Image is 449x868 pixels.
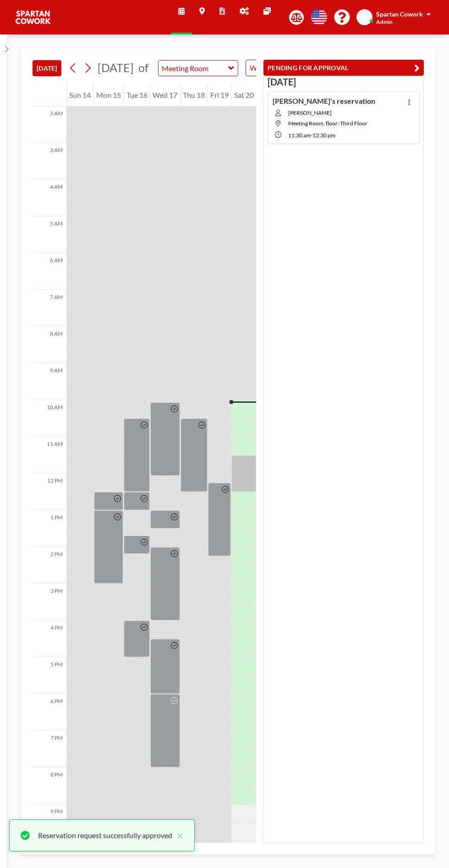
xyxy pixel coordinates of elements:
span: Spartan Cowork [376,10,423,18]
div: Wed 17 [150,84,180,107]
div: 1 PM [33,510,66,547]
span: Meeting Room, floor: Third Floor [288,120,367,127]
span: - [311,132,312,139]
div: Thu 18 [181,84,208,107]
div: 2 PM [33,547,66,584]
span: Admin [376,18,393,25]
div: 9 AM [33,363,66,400]
div: 3 AM [33,143,66,180]
span: [PERSON_NAME] [288,109,377,116]
h3: [DATE] [268,76,420,88]
span: of [138,61,148,75]
div: 4 PM [33,620,66,657]
button: [DATE] [33,60,61,76]
div: Search for option [246,60,325,76]
div: 8 PM [33,767,66,804]
div: 11 AM [33,437,66,473]
button: close [172,830,183,841]
div: 3 PM [33,584,66,620]
span: SC [361,13,368,22]
div: Tue 16 [124,84,150,107]
input: Meeting Room [159,61,229,76]
div: Reservation request successfully approved [38,830,172,841]
div: Sun 14 [67,84,93,107]
span: [DATE] [98,61,134,74]
div: Sat 20 [231,84,256,107]
div: 6 PM [33,694,66,731]
h4: [PERSON_NAME]'s reservation [273,96,375,106]
span: 12:30 PM [312,132,335,139]
div: Mon 15 [94,84,124,107]
div: 7 PM [33,731,66,767]
div: Fri 19 [208,84,231,107]
span: 11:30 AM [288,132,311,139]
div: 5 AM [33,216,66,253]
div: 4 AM [33,180,66,216]
div: 8 AM [33,327,66,363]
div: 2 AM [33,106,66,143]
button: PENDING FOR APPROVAL [263,60,424,76]
div: 7 AM [33,290,66,327]
div: 10 AM [33,400,66,437]
span: WEEKLY VIEW [248,62,300,74]
img: organization-logo [15,8,51,27]
div: 6 AM [33,253,66,290]
div: 9 PM [33,804,66,841]
div: 12 PM [33,473,66,510]
div: 5 PM [33,657,66,694]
